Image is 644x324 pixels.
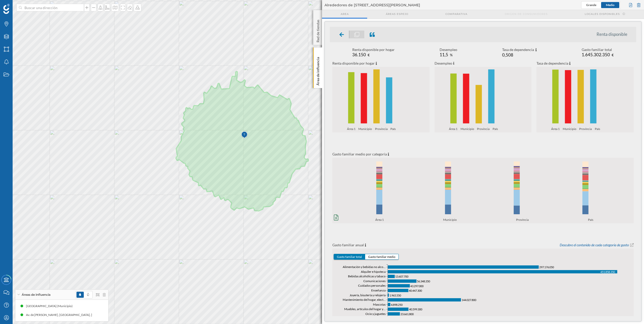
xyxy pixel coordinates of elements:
text: Comunicaciones [363,279,386,283]
text: Enseñanza [371,288,386,292]
tspan: 4.898.250 [391,303,403,306]
span: 0,508 [502,52,513,58]
tspan: 297.176.050 [539,265,554,269]
span: País [595,126,602,132]
span: € [368,53,370,57]
text: Bebidas alcohólicas y tabaco [348,274,386,278]
span: Áreas espejo [386,12,408,16]
img: Marker [241,130,248,140]
span: Área 1 [347,126,357,132]
tspan: 56.348.350 [417,280,430,283]
text: Alimentación y bebidas no alco… [343,265,386,269]
text: Alquiler e hipoteca [361,270,386,274]
text: Mantenimiento del hogar, elect… [343,298,386,302]
img: Geoblink Logo [3,4,10,14]
span: Áreas de influencia [22,292,50,297]
span: País [390,126,397,132]
span: Municipio [563,126,578,132]
text: Mascotas [373,303,386,306]
span: Soporte [10,4,28,8]
p: Red de tiendas [315,18,320,42]
div: Tasa de dependencia [502,47,537,52]
span: Área 1 [375,217,385,223]
span: Provincia [579,126,593,132]
span: % [450,53,453,57]
button: Gasto familiar medio [365,254,398,259]
tspan: 43.297.000 [410,284,424,287]
span: Medio [606,3,614,7]
span: Locales disponibles [585,12,620,16]
tspan: 13.607.700 [395,275,409,278]
tspan: 23.661.800 [400,312,414,316]
tspan: 40.447.300 [409,289,422,292]
span: 1.645.302.350 [582,52,610,57]
p: Renta disponible por hogar [332,61,375,66]
button: Gasto familiar total [334,254,365,259]
text: Ocio y juguetes [365,312,386,316]
span: Área 1 [551,126,561,132]
span: Municipio [461,126,476,132]
div: Desempleo [440,47,457,52]
div: Gasto familiar total [582,47,614,52]
text: Muebles, artículos del hogar y… [344,307,386,311]
span: Area [341,12,349,16]
span: Municipio [358,126,373,132]
span: 11,5 [440,52,448,57]
text: Cuidados personales [358,284,386,288]
span: País [588,217,595,223]
div: [GEOGRAPHIC_DATA] (Municipio) [26,304,75,309]
span: Municipio [443,217,458,223]
span: Área 1 [449,126,459,132]
span: Alrededores de [STREET_ADDRESS][PERSON_NAME] [325,3,420,8]
span: Comparativa [445,12,467,16]
tspan: 1.965.550 [389,293,401,297]
p: Gasto familiar anual [332,242,364,248]
span: País [493,126,499,132]
span: Provincia [375,126,389,132]
li: Renta disponible [597,32,632,37]
p: Gasto familiar medio por categoría [332,152,387,157]
div: Av. de [PERSON_NAME], [GEOGRAPHIC_DATA], [GEOGRAPHIC_DATA], [GEOGRAPHIC_DATA] (30 min Andando) [8,312,162,317]
span: Provincia [477,126,491,132]
tspan: 40.599.300 [409,308,422,311]
span: Grande [586,3,596,7]
a: Descubre el contenido de cada categoría de gasto [560,242,629,248]
text: Joyería, bisutería y relojería [350,293,386,297]
p: Área de influencia [315,55,320,86]
span: 36.150 [352,52,366,57]
tspan: 451.858.350 [600,270,615,274]
span: Provincia [516,217,530,223]
div: Renta disponible por hogar [352,47,395,52]
span: Origen de consumidores [505,12,548,16]
span: € [612,53,614,57]
tspan: 144.027.800 [462,298,476,302]
p: Tasa de dependencia [536,61,568,66]
p: Desempleo [435,61,452,66]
